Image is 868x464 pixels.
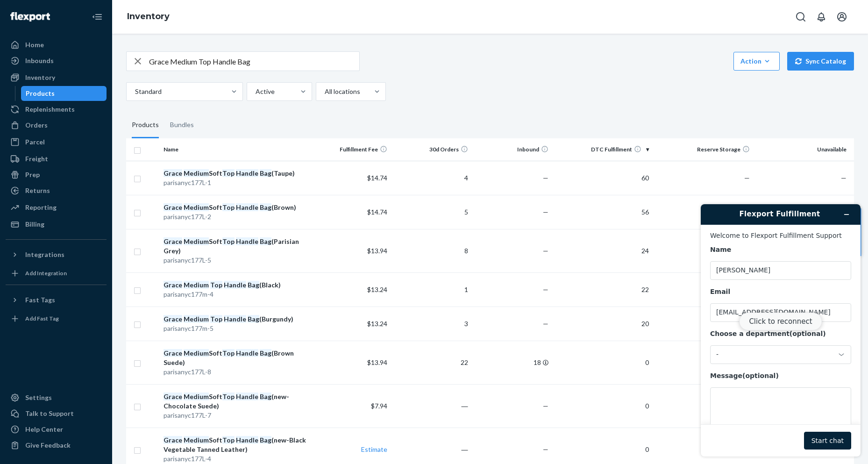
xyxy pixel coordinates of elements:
em: Medium [184,315,209,323]
em: Grace [164,349,182,357]
ol: breadcrumbs [120,3,177,30]
em: Bag [260,393,271,400]
td: 22 [552,272,653,307]
em: Handle [236,237,258,245]
div: Soft (new-Chocolate Suede) [164,392,307,411]
a: Inbounds [6,53,107,68]
th: Unavailable [754,138,854,161]
td: 20 [552,307,653,341]
a: Freight [6,151,107,166]
span: — [543,286,548,293]
em: Grace [164,203,182,211]
iframe: Find more information here [693,197,868,464]
span: — [841,174,847,182]
div: Soft (new-Black Vegetable Tanned Leather) [164,435,307,454]
div: Soft (Brown Suede) [164,349,307,367]
div: parisanyc177L-1 [164,178,307,187]
button: Give Feedback [6,438,107,453]
a: Home [6,37,107,52]
em: Medium [184,203,209,211]
span: $14.74 [367,208,387,216]
td: 3 [391,307,471,341]
td: 18 [472,341,552,384]
th: 30d Orders [391,138,471,161]
div: Settings [25,393,52,402]
em: Top [210,315,222,323]
em: Top [222,349,235,357]
td: 60 [552,161,653,195]
a: Replenishments [6,102,107,117]
em: Handle [236,349,258,357]
span: $13.24 [367,320,387,328]
a: Add Integration [6,266,107,281]
td: 0 [552,384,653,428]
span: Chat [21,7,40,15]
em: Bag [248,315,259,323]
a: Reporting [6,200,107,215]
div: Inventory [25,73,55,82]
span: — [543,320,548,328]
em: Handle [236,393,258,400]
div: Freight [25,154,48,164]
div: Soft (Taupe) [164,169,307,178]
div: Give Feedback [25,441,71,450]
em: Bag [260,169,271,177]
em: Top [222,393,235,400]
div: parisanyc177L-5 [164,256,307,265]
em: Grace [164,281,182,289]
th: DTC Fulfillment [552,138,653,161]
div: Help Center [25,425,63,434]
span: — [543,174,548,182]
a: Products [21,86,107,101]
a: Help Center [6,422,107,437]
span: $14.74 [367,174,387,182]
span: — [543,402,548,410]
div: Inbounds [25,56,54,65]
div: (Burgundy) [164,314,307,324]
em: Handle [224,281,246,289]
td: 4 [391,161,471,195]
em: Bag [260,203,271,211]
div: parisanyc177m-4 [164,290,307,299]
div: Parcel [25,137,45,147]
td: 22 [391,341,471,384]
em: Top [222,169,235,177]
em: Top [222,237,235,245]
td: 5 [391,195,471,229]
em: Bag [260,237,271,245]
span: — [543,247,548,255]
span: — [543,208,548,216]
div: Prep [25,170,40,179]
div: parisanyc177L-8 [164,367,307,377]
em: Grace [164,237,182,245]
button: Sync Catalog [787,52,854,71]
div: Billing [25,220,44,229]
em: Medium [184,237,209,245]
a: Estimate [361,445,387,453]
em: Grace [164,169,182,177]
em: Grace [164,393,182,400]
td: 56 [552,195,653,229]
a: Returns [6,183,107,198]
div: (Black) [164,280,307,290]
div: parisanyc177L-7 [164,411,307,420]
a: Inventory [6,70,107,85]
td: 24 [552,229,653,272]
button: Close Navigation [88,7,107,26]
div: parisanyc177L-2 [164,212,307,221]
a: Settings [6,390,107,405]
div: Products [132,112,159,138]
button: Open Search Box [791,7,810,26]
div: Fast Tags [25,295,55,305]
em: Handle [236,436,258,444]
em: Bag [260,436,271,444]
div: parisanyc177m-5 [164,324,307,333]
a: Inventory [127,11,170,21]
em: Medium [184,281,209,289]
td: 0 [552,341,653,384]
td: 1 [391,272,471,307]
button: Fast Tags [6,293,107,307]
input: Active [255,87,256,96]
em: Medium [184,393,209,400]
